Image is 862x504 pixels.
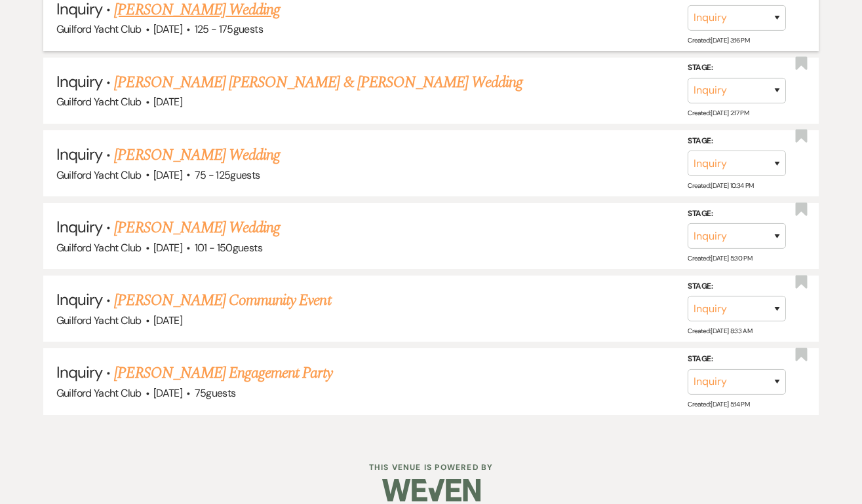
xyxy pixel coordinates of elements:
[153,386,182,400] span: [DATE]
[114,361,332,385] a: [PERSON_NAME] Engagement Party
[56,217,102,237] span: Inquiry
[56,95,142,109] span: Guilford Yacht Club
[688,109,749,117] span: Created: [DATE] 2:17 PM
[688,134,786,148] label: Stage:
[56,22,142,36] span: Guilford Yacht Club
[688,207,786,221] label: Stage:
[688,400,749,408] span: Created: [DATE] 5:14 PM
[195,22,263,36] span: 125 - 175 guests
[56,386,142,400] span: Guilford Yacht Club
[195,241,262,255] span: 101 - 150 guests
[56,289,102,310] span: Inquiry
[195,386,236,400] span: 75 guests
[56,168,142,182] span: Guilford Yacht Club
[56,241,142,255] span: Guilford Yacht Club
[114,71,522,94] a: [PERSON_NAME] [PERSON_NAME] & [PERSON_NAME] Wedding
[688,352,786,367] label: Stage:
[56,71,102,92] span: Inquiry
[688,327,752,335] span: Created: [DATE] 8:33 AM
[688,279,786,294] label: Stage:
[153,241,182,255] span: [DATE]
[114,216,280,240] a: [PERSON_NAME] Wedding
[688,61,786,75] label: Stage:
[153,95,182,109] span: [DATE]
[153,168,182,182] span: [DATE]
[153,22,182,36] span: [DATE]
[114,289,330,312] a: [PERSON_NAME] Community Event
[56,144,102,164] span: Inquiry
[153,314,182,327] span: [DATE]
[56,362,102,382] span: Inquiry
[688,254,752,262] span: Created: [DATE] 5:30 PM
[688,36,749,45] span: Created: [DATE] 3:16 PM
[56,314,142,327] span: Guilford Yacht Club
[688,181,753,190] span: Created: [DATE] 10:34 PM
[195,168,260,182] span: 75 - 125 guests
[114,143,280,167] a: [PERSON_NAME] Wedding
